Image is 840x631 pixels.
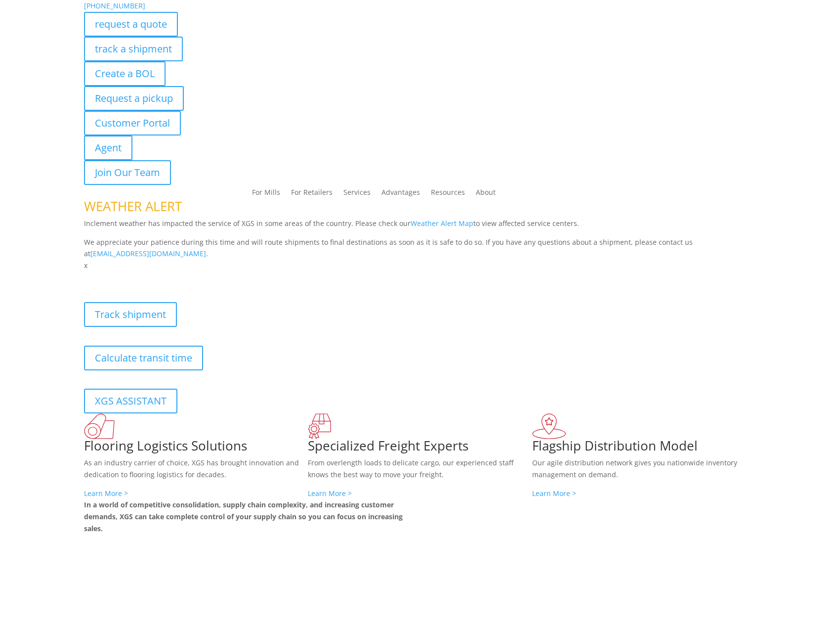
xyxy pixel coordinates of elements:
a: Resources [431,189,465,200]
a: Learn More > [84,489,128,498]
p: x [84,260,756,271]
a: [PHONE_NUMBER] [84,1,145,10]
span: As an industry carrier of choice, XGS has brought innovation and dedication to flooring logistics... [84,458,299,479]
p: From overlength loads to delicate cargo, our experienced staff knows the best way to move your fr... [308,457,532,488]
a: For Mills [252,189,280,200]
span: WEATHER ALERT [84,197,182,215]
a: Create a BOL [84,61,166,86]
a: request a quote [84,12,178,37]
a: Advantages [381,189,420,200]
a: Customer Portal [84,111,181,135]
a: Calculate transit time [84,346,203,370]
a: Learn More > [308,489,352,498]
a: Agent [84,135,132,160]
p: Inclement weather has impacted the service of XGS in some areas of the country. Please check our ... [84,218,756,236]
img: xgs-icon-total-supply-chain-intelligence-red [84,413,115,439]
a: Weather Alert Map [411,219,473,228]
a: Services [343,189,371,200]
a: [EMAIL_ADDRESS][DOMAIN_NAME] [90,249,206,258]
img: xgs-icon-flagship-distribution-model-red [532,413,566,439]
b: Visibility, transparency, and control for your entire supply chain. [84,273,304,282]
p: We appreciate your patience during this time and will route shipments to final destinations as so... [84,236,756,260]
a: Learn More > [532,489,576,498]
h1: Flagship Distribution Model [532,439,756,457]
a: About [476,189,496,200]
a: Join Our Team [84,160,171,185]
span: Our agile distribution network gives you nationwide inventory management on demand. [532,458,737,479]
img: xgs-icon-focused-on-flooring-red [308,413,331,439]
a: XGS ASSISTANT [84,389,177,413]
a: Track shipment [84,302,177,327]
a: Request a pickup [84,86,184,111]
h1: Flooring Logistics Solutions [84,439,308,457]
a: For Retailers [291,189,333,200]
b: In a world of competitive consolidation, supply chain complexity, and increasing customer demands... [84,500,403,533]
h1: Specialized Freight Experts [308,439,532,457]
a: track a shipment [84,37,183,61]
